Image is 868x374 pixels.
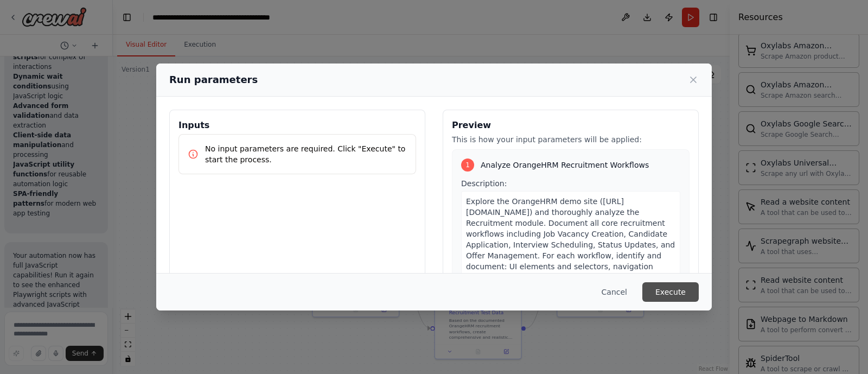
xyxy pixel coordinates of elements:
span: Explore the OrangeHRM demo site ([URL][DOMAIN_NAME]) and thoroughly analyze the Recruitment modul... [466,197,675,325]
h3: Preview [452,119,690,132]
h3: Inputs [178,119,416,132]
p: This is how your input parameters will be applied: [452,134,690,145]
h2: Run parameters [169,72,258,87]
div: 1 [461,159,474,172]
button: Execute [642,282,699,302]
button: Cancel [593,282,636,302]
span: Analyze OrangeHRM Recruitment Workflows [481,160,649,170]
span: Description: [461,179,507,188]
p: No input parameters are required. Click "Execute" to start the process. [205,143,407,165]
